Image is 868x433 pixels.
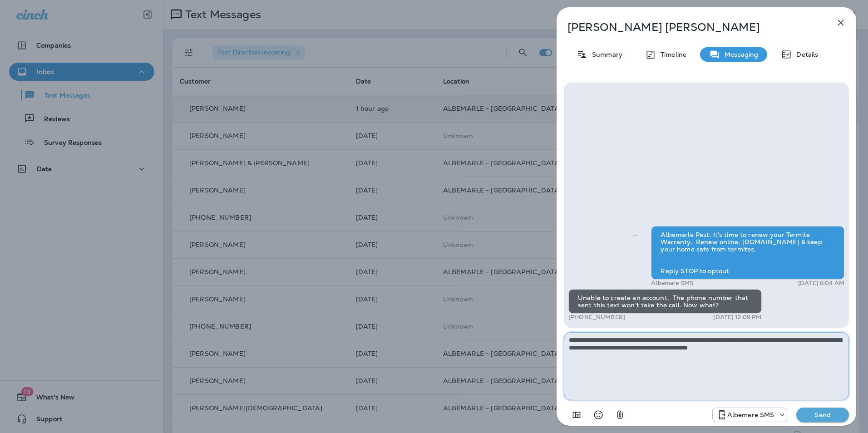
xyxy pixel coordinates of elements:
p: Messaging [720,51,758,58]
span: Sent [633,230,637,238]
p: Timeline [656,51,686,58]
p: Details [792,51,818,58]
p: [PHONE_NUMBER] [568,314,625,321]
p: [PERSON_NAME] [PERSON_NAME] [567,21,815,34]
div: +1 (252) 600-3555 [713,409,787,420]
p: Albemare SMS [651,280,693,287]
div: Albemarle Pest: It's time to renew your Termite Warranty. Renew online: [DOMAIN_NAME] & keep your... [651,226,844,280]
p: Albemare SMS [727,411,774,418]
p: [DATE] 12:09 PM [713,314,761,321]
button: Send [796,408,849,422]
p: Summary [587,51,622,58]
button: Select an emoji [589,406,607,424]
button: Add in a premade template [567,406,586,424]
div: Unable to create an account. The phone number that sent this text won't take the call. Now what? [568,289,762,314]
p: [DATE] 8:04 AM [798,280,844,287]
p: Send [804,411,842,419]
